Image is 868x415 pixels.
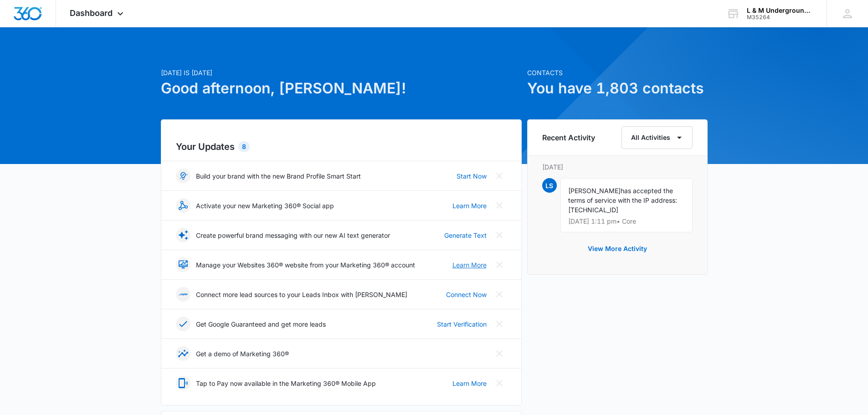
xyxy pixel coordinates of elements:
[238,141,250,152] div: 8
[492,169,507,183] button: Close
[196,201,334,210] p: Activate your new Marketing 360® Social app
[196,290,407,299] p: Connect more lead sources to your Leads Inbox with [PERSON_NAME]
[457,171,487,181] a: Start Now
[196,260,415,270] p: Manage your Websites 360® website from your Marketing 360® account
[492,346,507,361] button: Close
[492,376,507,390] button: Close
[527,77,708,99] h1: You have 1,803 contacts
[196,379,376,388] p: Tap to Pay now available in the Marketing 360® Mobile App
[176,140,507,154] h2: Your Updates
[196,171,361,181] p: Build your brand with the new Brand Profile Smart Start
[492,287,507,302] button: Close
[579,238,656,260] button: View More Activity
[568,187,621,195] span: [PERSON_NAME]
[492,228,507,242] button: Close
[568,218,685,225] p: [DATE] 1:11 pm • Core
[196,349,289,359] p: Get a demo of Marketing 360®
[542,132,595,143] h6: Recent Activity
[196,319,326,329] p: Get Google Guaranteed and get more leads
[161,68,522,77] p: [DATE] is [DATE]
[568,206,618,214] span: [TECHNICAL_ID]
[542,162,693,172] p: [DATE]
[747,14,813,20] div: account id
[542,178,557,193] span: LS
[747,7,813,14] div: account name
[452,201,487,210] a: Learn More
[492,198,507,213] button: Close
[452,260,487,270] a: Learn More
[446,290,487,299] a: Connect Now
[492,257,507,272] button: Close
[196,231,390,240] p: Create powerful brand messaging with our new AI text generator
[161,77,522,99] h1: Good afternoon, [PERSON_NAME]!
[70,8,113,18] span: Dashboard
[437,319,487,329] a: Start Verification
[621,126,693,149] button: All Activities
[452,379,487,388] a: Learn More
[568,187,677,204] span: has accepted the terms of service with the IP address:
[492,317,507,331] button: Close
[527,68,708,77] p: Contacts
[444,231,487,240] a: Generate Text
